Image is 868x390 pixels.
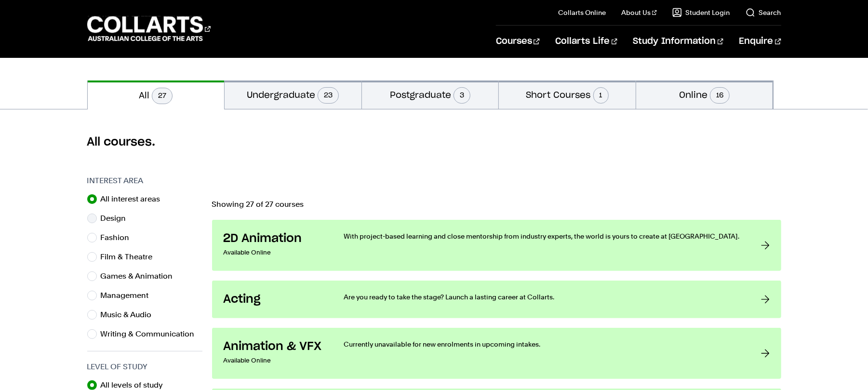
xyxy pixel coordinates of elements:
p: Available Online [224,354,325,367]
a: Animation & VFX Available Online Currently unavailable for new enrolments in upcoming intakes. [212,328,781,379]
button: Undergraduate23 [225,81,361,109]
label: Fashion [101,231,137,244]
h3: Animation & VFX [224,339,325,354]
button: Online16 [636,81,773,109]
a: About Us [621,8,657,17]
label: Design [101,212,134,225]
h3: Interest Area [87,175,202,187]
label: Film & Theatre [101,250,160,264]
a: Courses [496,26,540,57]
button: Short Courses1 [499,81,636,109]
label: Writing & Communication [101,327,202,341]
h3: Acting [224,292,325,307]
p: Available Online [224,246,325,259]
a: Search [746,8,781,17]
label: All interest areas [101,192,168,206]
span: 23 [318,87,339,104]
a: Collarts Life [555,26,617,57]
span: 1 [593,87,609,104]
h2: All courses. [87,134,781,150]
label: Music & Audio [101,308,160,322]
button: Postgraduate3 [362,81,499,109]
a: 2D Animation Available Online With project-based learning and close mentorship from industry expe... [212,220,781,271]
span: 27 [152,88,173,104]
h3: 2D Animation [224,231,325,246]
a: Student Login [672,8,730,17]
label: Games & Animation [101,269,181,283]
span: 16 [710,87,730,104]
p: Showing 27 of 27 courses [212,201,781,208]
label: Management [101,289,157,302]
span: 3 [454,87,470,104]
p: Currently unavailable for new enrolments in upcoming intakes. [344,339,742,349]
a: Collarts Online [558,8,606,17]
a: Enquire [739,26,781,57]
a: Acting Are you ready to take the stage? Launch a lasting career at Collarts. [212,281,781,318]
h3: Level of Study [87,361,202,373]
p: With project-based learning and close mentorship from industry experts, the world is yours to cre... [344,231,742,241]
p: Are you ready to take the stage? Launch a lasting career at Collarts. [344,292,742,302]
button: All27 [88,81,225,109]
a: Study Information [633,26,723,57]
div: Go to homepage [87,15,211,42]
